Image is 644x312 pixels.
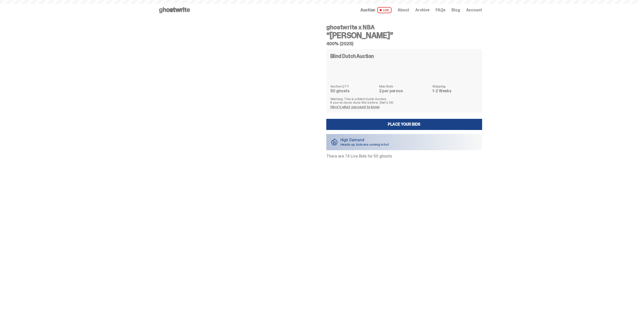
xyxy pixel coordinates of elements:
h5: 400% (2025) [326,41,482,46]
p: High Demand [340,138,389,142]
span: Auction [360,8,375,12]
a: FAQs [436,8,445,12]
a: Blog [452,8,460,12]
p: Heads up: bids are coming in hot [340,143,389,146]
a: Archive [415,8,430,12]
dt: Auction QTY [330,84,376,88]
a: Auction LIVE [360,7,391,13]
a: Here's what you need to know [330,105,380,109]
dt: Max Bids [379,84,430,88]
h4: ghostwrite x NBA [326,24,482,30]
a: Place your Bids [326,119,482,130]
h4: Blind Dutch Auction [330,54,374,59]
dd: 2 per person [379,89,430,93]
dt: Shipping [432,84,478,88]
dd: 50 ghosts [330,89,376,93]
p: Warning: This is a Blind Dutch Auction. If you’ve never done this before, that’s OK. [330,97,478,104]
h3: “[PERSON_NAME]” [326,31,482,39]
dd: 1-2 Weeks [432,89,478,93]
a: Account [466,8,482,12]
p: There are 74 Live Bids for 50 ghosts. [326,154,482,158]
a: About [398,8,409,12]
span: LIVE [377,7,392,13]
